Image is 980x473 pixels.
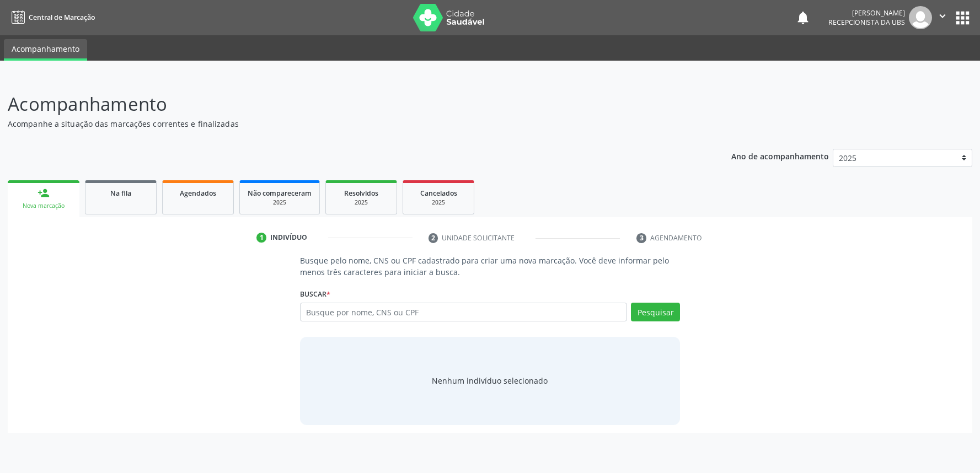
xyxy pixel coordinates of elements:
[110,189,131,198] span: Na fila
[8,118,683,130] p: Acompanhe a situação das marcações correntes e finalizadas
[4,39,87,61] a: Acompanhamento
[256,233,266,243] div: 1
[828,18,905,27] span: Recepcionista da UBS
[795,10,811,25] button: notifications
[631,303,680,321] button: Pesquisar
[29,13,95,22] span: Central de Marcação
[953,8,972,28] button: apps
[411,198,466,207] div: 2025
[248,198,312,207] div: 2025
[828,8,905,18] div: [PERSON_NAME]
[932,6,953,29] button: 
[420,189,457,198] span: Cancelados
[300,255,680,278] p: Busque pelo nome, CNS ou CPF cadastrado para criar uma nova marcação. Você deve informar pelo men...
[248,189,312,198] span: Não compareceram
[334,198,389,207] div: 2025
[909,6,932,29] img: img
[300,303,627,321] input: Busque por nome, CNS ou CPF
[8,8,95,26] a: Central de Marcação
[936,10,949,22] i: 
[38,187,50,199] div: person_add
[731,149,829,163] p: Ano de acompanhamento
[15,202,72,210] div: Nova marcação
[300,286,330,303] label: Buscar
[180,189,216,198] span: Agendados
[8,90,683,118] p: Acompanhamento
[270,233,307,243] div: Indivíduo
[432,375,548,386] div: Nenhum indivíduo selecionado
[344,189,378,198] span: Resolvidos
